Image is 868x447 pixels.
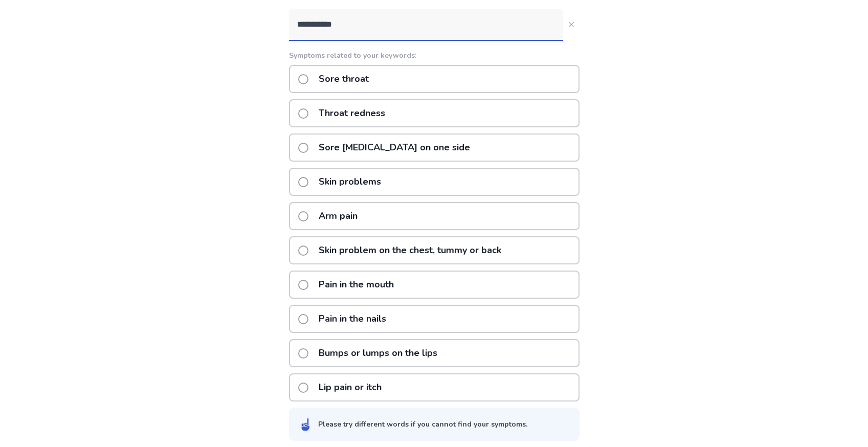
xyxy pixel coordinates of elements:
p: Skin problems [313,169,387,195]
div: Please try different words if you cannot find your symptoms. [318,419,527,430]
p: Pain in the nails [313,306,392,332]
p: Skin problem on the chest, tummy or back [313,237,507,263]
p: Sore throat [313,66,375,92]
p: Lip pain or itch [313,374,388,400]
p: Throat redness [313,100,391,126]
input: Close [289,9,563,40]
p: Symptoms related to your keywords: [289,50,580,61]
button: Close [563,16,580,33]
p: Arm pain [313,203,364,229]
p: Bumps or lumps on the lips [313,340,443,366]
p: Sore [MEDICAL_DATA] on one side [313,135,476,161]
p: Pain in the mouth [313,272,400,298]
